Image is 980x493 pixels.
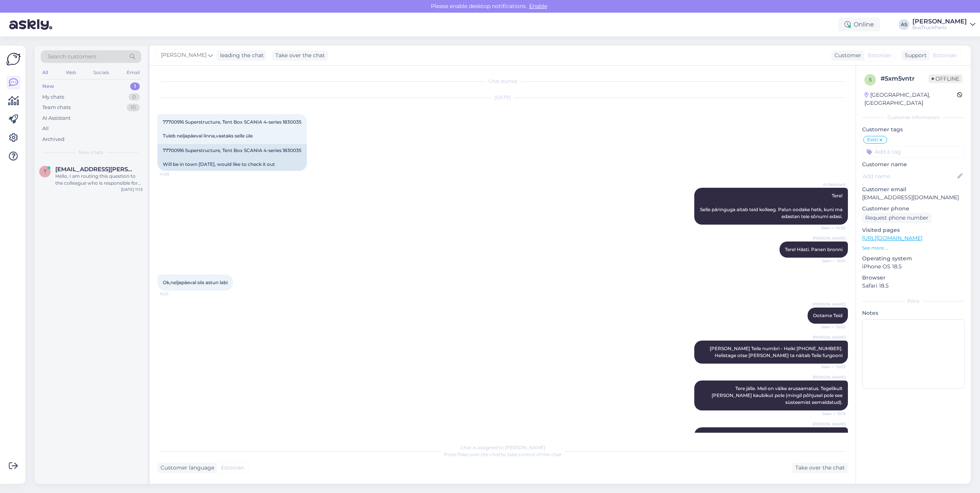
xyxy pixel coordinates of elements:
div: AS [899,19,909,30]
div: Take over the chat [792,463,848,473]
div: Web [64,68,78,78]
a: [URL][DOMAIN_NAME] [862,235,922,242]
p: Customer phone [862,205,965,213]
span: Search customers [48,53,96,61]
span: Eesti [867,137,878,142]
span: 15:01 [160,291,189,297]
div: 10 [127,104,140,111]
span: 14:55 [160,171,189,177]
input: Add a tag [862,146,965,157]
div: Email [125,68,141,78]
span: Estonian [933,51,957,60]
span: [PERSON_NAME] [813,374,846,380]
span: [PERSON_NAME] Teile numbri - Heiki [PHONE_NUMBER]. Helistage otse [PERSON_NAME] ta näitab Teile f... [710,346,844,358]
span: [PERSON_NAME] [813,334,846,340]
span: Ok,neljapäeval siis astun labi [163,280,228,285]
div: Chat started [157,78,848,85]
div: All [42,125,49,132]
span: [PERSON_NAME] [813,301,846,307]
div: Customer language [157,464,214,472]
span: Estonian [868,51,891,60]
div: Support [902,51,927,60]
div: 77700916 Superstructure, Tent Box SCANIA 4-series 1830035 Will be in town [DATE], would like to c... [157,144,307,171]
span: [PERSON_NAME] [813,235,846,241]
p: Visited pages [862,226,965,234]
div: leading the chat [217,51,264,60]
div: Team chats [42,104,71,111]
p: Customer email [862,185,965,194]
div: [PERSON_NAME] [912,18,967,25]
span: Seen ✓ 15:13 [817,411,846,417]
span: Chat is assigned to [PERSON_NAME] [460,445,545,450]
p: Customer name [862,160,965,169]
span: AI Assistant [817,182,846,187]
div: BusTruckParts [912,25,967,31]
span: Seen ✓ 15:01 [817,258,846,264]
span: New chats [79,149,103,156]
span: Seen ✓ 15:03 [817,364,846,370]
span: Enable [527,3,550,10]
div: My chats [42,93,64,101]
p: Safari 18.5 [862,282,965,290]
span: Offline [929,74,962,83]
span: Ootame Teid [813,313,843,318]
p: Browser [862,274,965,282]
input: Add name [862,172,956,180]
div: Customer [831,51,861,60]
span: 5 [869,77,872,83]
i: 'Take over the chat' [457,452,501,457]
span: [PERSON_NAME] [161,51,207,60]
a: [PERSON_NAME]BusTruckParts [912,18,975,31]
div: 1 [130,83,140,90]
div: [DATE] 11:13 [121,187,143,192]
p: Operating system [862,255,965,263]
div: Request phone number [862,213,932,223]
p: iPhone OS 18.5 [862,263,965,271]
div: Online [838,18,880,31]
div: Take over the chat [272,50,328,61]
span: Seen ✓ 15:02 [817,324,846,330]
div: Socials [92,68,111,78]
span: Estonian [221,464,244,472]
span: thorsten.prange@web.de [55,166,135,173]
div: [DATE] [157,94,848,101]
span: Tere! Hästi. Panen bronni [785,246,843,252]
div: 0 [129,93,140,101]
span: Press to take control of the chat [444,452,561,457]
span: 77700916 Superstructure, Tent Box SCANIA 4-series 1830035 Tuleb neljapäeval linna,vaataks selle üle [163,119,301,139]
p: Customer tags [862,126,965,134]
div: AI Assistant [42,114,71,122]
div: [GEOGRAPHIC_DATA], [GEOGRAPHIC_DATA] [864,91,957,107]
div: Hello, I am routing this question to the colleague who is responsible for this topic. The reply m... [55,173,143,187]
p: Notes [862,309,965,317]
div: Extra [862,298,965,304]
div: All [41,68,50,78]
span: Seen ✓ 14:55 [817,225,846,231]
span: [PERSON_NAME] [813,421,846,427]
span: t [44,169,46,174]
span: Tere jälle. Meil on väike arusaamatus. Tegelikult [PERSON_NAME] kaubikut pole (mingil põhjusel po... [712,385,844,405]
div: # 5xm5vntr [881,74,929,83]
div: Customer information [862,114,965,121]
div: New [42,83,54,90]
p: See more ... [862,245,965,251]
div: Archived [42,136,65,143]
img: Askly Logo [6,52,21,66]
p: [EMAIL_ADDRESS][DOMAIN_NAME] [862,194,965,202]
span: Öelge palun, milline firgoon Teid huvitab [PERSON_NAME] meie saaksime Teile veel midagi pakkudA? [708,432,844,445]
